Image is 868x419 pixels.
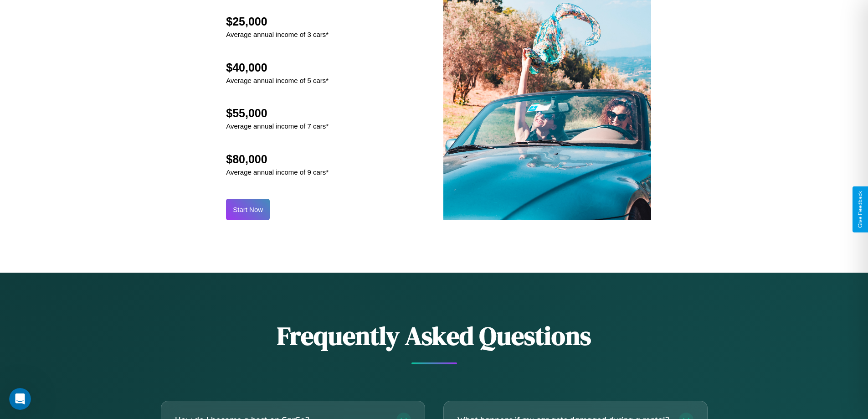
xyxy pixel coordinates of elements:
[226,199,270,220] button: Start Now
[161,318,708,353] h2: Frequently Asked Questions
[226,74,329,87] p: Average annual income of 5 cars*
[857,191,863,228] div: Give Feedback
[226,15,329,28] h2: $25,000
[226,107,329,120] h2: $55,000
[226,28,329,41] p: Average annual income of 3 cars*
[226,61,329,74] h2: $40,000
[226,153,329,166] h2: $80,000
[9,388,31,410] iframe: Intercom live chat
[226,166,329,178] p: Average annual income of 9 cars*
[226,120,329,132] p: Average annual income of 7 cars*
